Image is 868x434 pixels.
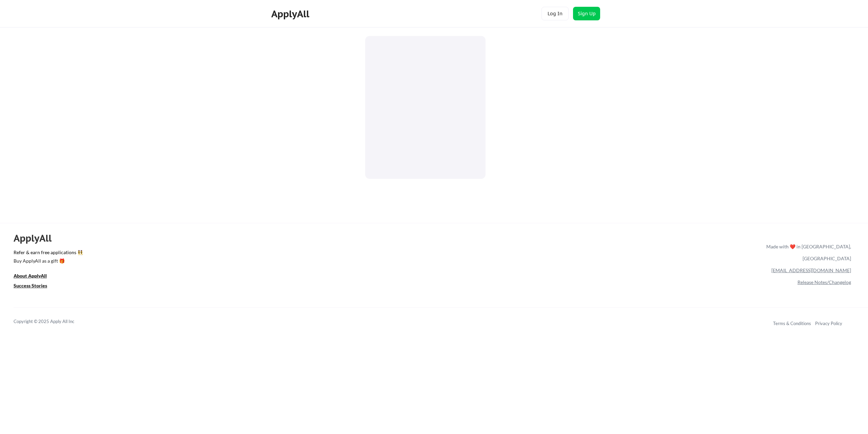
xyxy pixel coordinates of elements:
div: ApplyAll [14,232,59,244]
button: Log In [541,7,569,20]
div: ApplyAll [271,8,311,20]
u: About ApplyAll [14,273,47,279]
a: Terms & Conditions [773,321,811,326]
div: Copyright © 2025 Apply All Inc [14,318,92,325]
u: Success Stories [14,283,47,288]
a: Success Stories [14,282,56,290]
a: Refer & earn free applications 👯‍♀️ [14,250,625,257]
button: Sign Up [573,7,600,20]
a: About ApplyAll [14,272,56,281]
div: Buy ApplyAll as a gift 🎁 [14,259,81,263]
a: Privacy Policy [815,321,842,326]
div: Made with ❤️ in [GEOGRAPHIC_DATA], [GEOGRAPHIC_DATA] [764,241,851,264]
a: Release Notes/Changelog [797,279,851,285]
a: [EMAIL_ADDRESS][DOMAIN_NAME] [771,267,851,273]
a: Buy ApplyAll as a gift 🎁 [14,257,81,266]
